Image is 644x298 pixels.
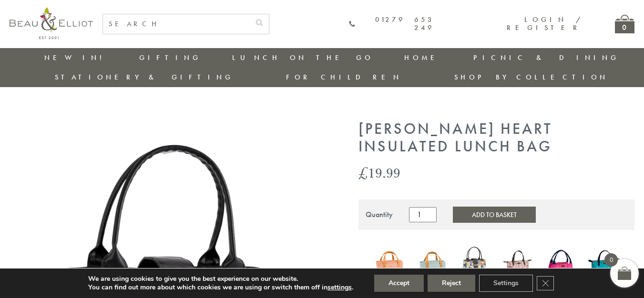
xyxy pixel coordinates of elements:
a: Picnic & Dining [473,53,619,62]
a: Carnaby Bloom Insulated Lunch Handbag [459,245,492,290]
a: Gifting [139,53,201,62]
a: Home [404,53,442,62]
a: For Children [286,72,402,82]
button: Settings [479,275,533,292]
span: £ [358,163,368,182]
button: Add to Basket [453,207,536,223]
img: Colour Block Luxury Insulated Lunch Bag [587,245,620,288]
a: Boho Luxury Insulated Lunch Bag [501,245,534,290]
a: Login / Register [507,15,582,32]
a: 01279 653 249 [349,16,434,32]
span: 0 [604,253,618,267]
img: Colour Block Insulated Lunch Bag [544,245,577,288]
img: Boho Luxury Insulated Lunch Bag [501,245,534,288]
img: Lexington lunch bag eau de nil [416,244,449,288]
div: Quantity [366,210,393,219]
bdi: 19.99 [358,163,400,182]
a: Stationery & Gifting [55,72,234,82]
img: Lexington lunch bag blush [373,244,406,288]
button: settings [327,283,352,292]
h1: [PERSON_NAME] Heart Insulated Lunch Bag [358,120,634,156]
input: Product quantity [409,207,437,222]
button: Close GDPR Cookie Banner [537,276,554,290]
input: SEARCH [103,14,250,34]
a: 0 [615,15,634,33]
img: logo [10,7,93,39]
a: Colour Block Insulated Lunch Bag [544,245,577,290]
a: Lunch On The Go [232,53,373,62]
p: You can find out more about which cookies we are using or switch them off in . [88,283,353,292]
a: Lexington lunch bag blush [373,244,406,291]
a: Colour Block Luxury Insulated Lunch Bag [587,245,620,290]
a: New in! [44,53,108,62]
a: Lexington lunch bag eau de nil [416,244,449,291]
a: Shop by collection [454,72,608,82]
button: Reject [428,275,475,292]
img: Carnaby Bloom Insulated Lunch Handbag [459,245,492,288]
p: We are using cookies to give you the best experience on our website. [88,275,353,283]
button: Accept [374,275,424,292]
